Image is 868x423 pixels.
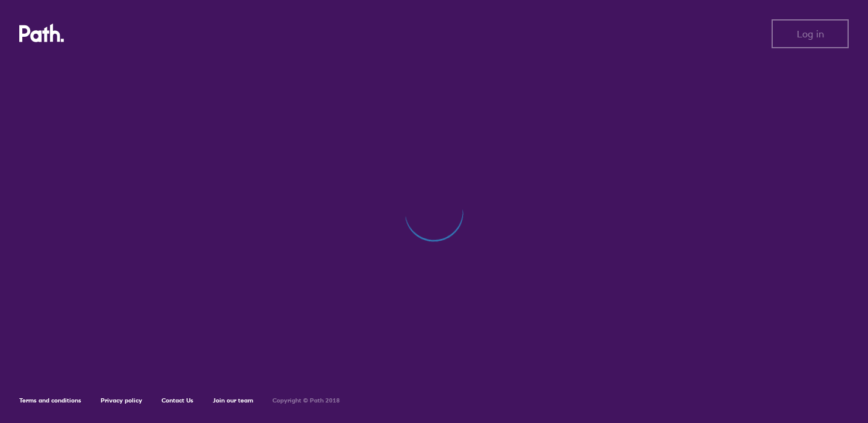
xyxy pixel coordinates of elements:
[162,396,193,404] a: Contact Us
[272,397,340,404] h6: Copyright © Path 2018
[19,396,81,404] a: Terms and conditions
[101,396,142,404] a: Privacy policy
[797,28,824,39] span: Log in
[213,396,253,404] a: Join our team
[772,19,849,48] button: Log in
